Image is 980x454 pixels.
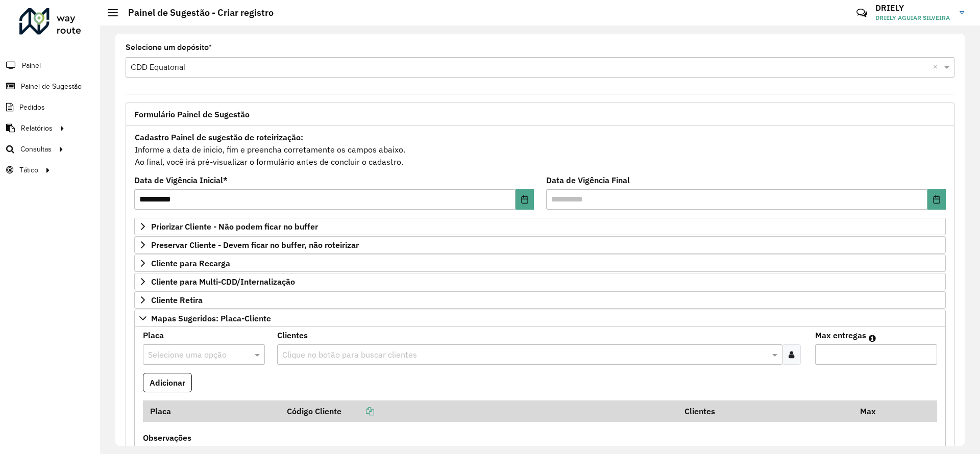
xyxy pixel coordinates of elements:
[135,132,303,142] strong: Cadastro Painel de sugestão de roteirização:
[21,81,82,92] span: Painel de Sugestão
[143,373,192,392] button: Adicionar
[869,334,876,342] em: Máximo de clientes que serão colocados na mesma rota com os clientes informados
[151,296,203,304] span: Cliente Retira
[151,241,359,249] span: Preservar Cliente - Devem ficar no buffer, não roteirizar
[118,7,274,18] h2: Painel de Sugestão - Criar registro
[134,110,250,118] span: Formulário Painel de Sugestão
[341,406,374,416] a: Copiar
[151,259,230,267] span: Cliente para Recarga
[134,218,946,235] a: Priorizar Cliente - Não podem ficar no buffer
[134,174,228,186] label: Data de Vigência Inicial
[151,314,271,322] span: Mapas Sugeridos: Placa-Cliente
[875,13,952,22] span: DRIELY AGUIAR SILVEIRA
[22,60,41,71] span: Painel
[280,400,678,422] th: Código Cliente
[134,255,946,272] a: Cliente para Recarga
[927,189,946,210] button: Choose Date
[19,102,45,113] span: Pedidos
[678,400,853,422] th: Clientes
[933,61,942,73] span: Clear all
[151,222,318,231] span: Priorizar Cliente - Não podem ficar no buffer
[134,273,946,290] a: Cliente para Multi-CDD/Internalização
[134,310,946,327] a: Mapas Sugeridos: Placa-Cliente
[134,291,946,309] a: Cliente Retira
[875,3,952,13] h3: DRIELY
[19,165,38,175] span: Tático
[151,278,295,286] span: Cliente para Multi-CDD/Internalização
[134,131,946,168] div: Informe a data de inicio, fim e preencha corretamente os campos abaixo. Ao final, você irá pré-vi...
[21,123,53,134] span: Relatórios
[851,2,873,24] a: Contato Rápido
[516,189,534,210] button: Choose Date
[853,400,894,422] th: Max
[134,236,946,254] a: Preservar Cliente - Devem ficar no buffer, não roteirizar
[546,174,630,186] label: Data de Vigência Final
[143,329,164,341] label: Placa
[143,432,191,444] label: Observações
[20,144,52,155] span: Consultas
[277,329,308,341] label: Clientes
[815,329,866,341] label: Max entregas
[143,400,280,422] th: Placa
[126,41,212,54] label: Selecione um depósito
